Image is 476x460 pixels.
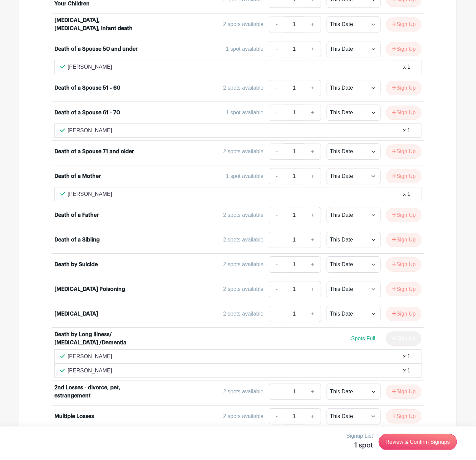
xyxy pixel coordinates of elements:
a: - [269,16,284,32]
div: x 1 [403,63,410,71]
div: 2 spots available [223,211,263,219]
a: - [269,408,284,424]
a: + [304,41,321,57]
div: 2 spots available [223,20,263,28]
button: Sign Up [386,307,422,321]
div: 1 spot available [226,45,263,53]
div: x 1 [403,367,410,375]
div: x 1 [403,352,410,361]
a: - [269,41,284,57]
div: [MEDICAL_DATA] Poisoning [54,285,125,293]
div: 1 spot available [226,172,263,180]
div: [MEDICAL_DATA], [MEDICAL_DATA], infant death [54,16,138,32]
a: - [269,256,284,273]
a: - [269,105,284,121]
p: [PERSON_NAME] [68,367,112,375]
div: 2nd Losses - divorce, pet, estrangement [54,384,138,400]
a: + [304,80,321,96]
div: 2 spots available [223,236,263,244]
div: Multiple Losses [54,412,94,420]
p: [PERSON_NAME] [68,63,112,71]
button: Sign Up [386,81,422,95]
div: 2 spots available [223,285,263,293]
div: Death of a Spouse 71 and older [54,147,134,156]
a: - [269,384,284,400]
div: Death of a Father [54,211,99,219]
a: + [304,232,321,248]
p: Signup List [347,432,373,440]
h5: 1 spot [347,441,373,450]
a: - [269,232,284,248]
button: Sign Up [386,106,422,120]
a: + [304,143,321,160]
a: + [304,408,321,424]
a: - [269,80,284,96]
button: Sign Up [386,233,422,247]
span: Spots Full [351,336,375,341]
div: Death of a Spouse 51 - 60 [54,84,120,92]
div: 1 spot available [226,109,263,117]
a: - [269,168,284,184]
div: Death of a Spouse 61 - 70 [54,109,120,117]
div: Death of a Mother [54,172,101,180]
a: + [304,384,321,400]
div: Death of a Spouse 50 and under [54,45,138,53]
div: [MEDICAL_DATA] [54,310,98,318]
div: x 1 [403,127,410,135]
div: 2 spots available [223,310,263,318]
a: - [269,281,284,297]
a: + [304,105,321,121]
a: - [269,207,284,223]
div: Death of a Sibling [54,236,100,244]
a: - [269,306,284,322]
button: Sign Up [386,169,422,183]
p: [PERSON_NAME] [68,127,112,135]
button: Sign Up [386,42,422,56]
a: + [304,281,321,297]
p: [PERSON_NAME] [68,190,112,198]
button: Sign Up [386,208,422,222]
div: Death by Long Illness/ [MEDICAL_DATA] /Dementia [54,330,138,347]
button: Sign Up [386,385,422,399]
div: 2 spots available [223,147,263,156]
button: Sign Up [386,409,422,423]
a: + [304,306,321,322]
div: 2 spots available [223,84,263,92]
button: Sign Up [386,17,422,31]
a: + [304,207,321,223]
button: Sign Up [386,144,422,159]
a: Review & Confirm Signups [379,434,457,450]
div: 2 spots available [223,260,263,269]
button: Sign Up [386,282,422,296]
p: [PERSON_NAME] [68,352,112,361]
div: Death by Suicide [54,260,98,269]
div: x 1 [403,190,410,198]
a: + [304,256,321,273]
div: 2 spots available [223,388,263,396]
a: - [269,143,284,160]
a: + [304,16,321,32]
a: + [304,168,321,184]
button: Sign Up [386,257,422,272]
div: 2 spots available [223,412,263,420]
